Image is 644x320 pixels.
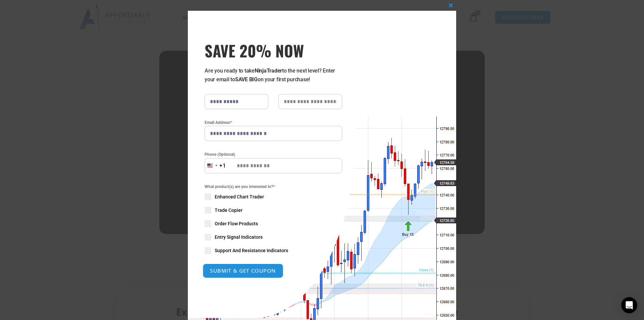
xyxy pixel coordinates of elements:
[205,207,342,214] label: Trade Copier
[203,264,283,278] button: SUBMIT & GET COUPON
[205,183,342,190] span: What product(s) are you interested in?
[215,207,243,214] span: Trade Copier
[205,158,226,173] button: Selected country
[215,193,264,200] span: Enhanced Chart Trader
[205,220,342,227] label: Order Flow Products
[205,193,342,200] label: Enhanced Chart Trader
[205,234,342,240] label: Entry Signal Indicators
[235,76,258,83] strong: SAVE BIG
[205,247,342,254] label: Support And Resistance Indicators
[219,162,226,170] div: +1
[205,151,342,158] label: Phone (Optional)
[215,247,288,254] span: Support And Resistance Indicators
[255,67,282,74] strong: NinjaTrader
[621,297,637,313] div: Open Intercom Messenger
[215,234,263,240] span: Entry Signal Indicators
[205,66,342,84] p: Are you ready to take to the next level? Enter your email to on your first purchase!
[205,41,342,60] span: SAVE 20% NOW
[215,220,258,227] span: Order Flow Products
[205,119,342,126] label: Email Address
